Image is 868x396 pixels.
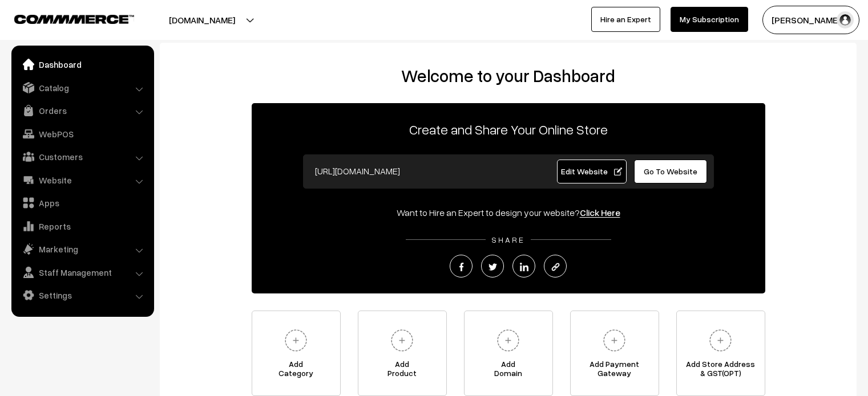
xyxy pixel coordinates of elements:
[557,160,627,183] a: Edit Website
[14,285,150,305] a: Settings
[14,15,134,23] img: COMMMERCE
[14,11,114,25] a: COMMMERCE
[14,216,150,236] a: Reports
[671,7,748,32] a: My Subscription
[14,239,150,259] a: Marketing
[571,360,659,382] span: Add Payment Gateway
[386,325,418,356] img: plus.svg
[762,6,859,34] button: [PERSON_NAME]
[14,54,150,75] a: Dashboard
[252,360,340,382] span: Add Category
[644,166,697,176] span: Go To Website
[705,325,736,356] img: plus.svg
[252,311,341,396] a: AddCategory
[358,311,447,396] a: AddProduct
[676,311,765,396] a: Add Store Address& GST(OPT)
[14,170,150,190] a: Website
[591,7,660,32] a: Hire an Expert
[492,325,524,356] img: plus.svg
[634,160,708,183] a: Go To Website
[14,262,150,283] a: Staff Management
[280,325,312,356] img: plus.svg
[14,193,150,213] a: Apps
[14,146,150,167] a: Customers
[252,206,765,219] div: Want to Hire an Expert to design your website?
[465,360,552,382] span: Add Domain
[358,360,446,382] span: Add Product
[570,311,659,396] a: Add PaymentGateway
[677,360,765,382] span: Add Store Address & GST(OPT)
[252,119,765,140] p: Create and Share Your Online Store
[14,124,150,144] a: WebPOS
[837,11,854,28] img: user
[464,311,553,396] a: AddDomain
[129,6,275,34] button: [DOMAIN_NAME]
[14,100,150,121] a: Orders
[14,77,150,98] a: Catalog
[171,66,845,86] h2: Welcome to your Dashboard
[486,235,531,244] span: SHARE
[561,166,622,176] span: Edit Website
[599,325,630,356] img: plus.svg
[580,207,620,218] a: Click Here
